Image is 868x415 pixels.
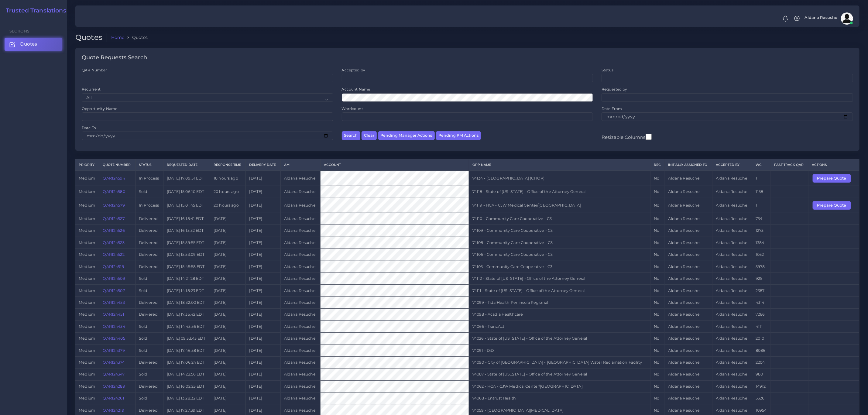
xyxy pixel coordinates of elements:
[650,213,665,225] td: No
[210,297,245,308] td: [DATE]
[469,159,650,171] th: Opp Name
[469,380,650,392] td: 74062 - HCA - CJW Medical Center/[GEOGRAPHIC_DATA]
[163,321,210,332] td: [DATE] 14:43:56 EDT
[752,309,771,321] td: 7266
[135,225,163,237] td: Delivered
[841,12,853,25] img: avatar
[712,237,752,249] td: Aldana Resuche
[79,324,95,329] span: medium
[210,333,245,345] td: [DATE]
[82,54,147,61] h4: Quote Requests Search
[665,393,712,404] td: Aldana Resuche
[752,249,771,261] td: 1052
[163,225,210,237] td: [DATE] 16:13:32 EDT
[712,213,752,225] td: Aldana Resuche
[135,285,163,297] td: Sold
[163,345,210,356] td: [DATE] 17:46:58 EDT
[210,309,245,321] td: [DATE]
[712,297,752,308] td: Aldana Resuche
[163,213,210,225] td: [DATE] 16:18:41 EDT
[665,356,712,368] td: Aldana Resuche
[469,237,650,249] td: 74108 - Community Care Cooperative - C3
[163,393,210,404] td: [DATE] 13:28:32 EDT
[163,159,210,171] th: Requested Date
[210,225,245,237] td: [DATE]
[665,345,712,356] td: Aldana Resuche
[813,176,855,180] a: Prepare Quote
[210,369,245,380] td: [DATE]
[82,106,117,111] label: Opportunity Name
[712,380,752,392] td: Aldana Resuche
[602,67,613,73] label: Status
[469,249,650,261] td: 74106 - Community Care Cooperative - C3
[752,237,771,249] td: 1384
[650,249,665,261] td: No
[103,336,125,341] a: QAR124405
[342,87,370,92] label: Account Name
[135,261,163,273] td: Delivered
[135,273,163,285] td: Sold
[210,380,245,392] td: [DATE]
[469,369,650,380] td: 74087 - State of [US_STATE] - Office of the Attorney General
[752,273,771,285] td: 925
[103,408,124,413] a: QAR124219
[813,174,851,183] button: Prepare Quote
[103,348,125,353] a: QAR124379
[79,336,95,341] span: medium
[210,198,245,213] td: 20 hours ago
[135,297,163,308] td: Delivered
[665,333,712,345] td: Aldana Resuche
[79,228,95,233] span: medium
[163,171,210,186] td: [DATE] 17:09:51 EDT
[469,393,650,404] td: 74068 - Entrust Health
[712,393,752,404] td: Aldana Resuche
[646,133,652,141] input: Resizable Columns
[103,372,124,376] a: QAR124347
[342,67,365,73] label: Accepted by
[246,356,280,368] td: [DATE]
[650,333,665,345] td: No
[805,16,838,20] span: Aldana Resuche
[650,261,665,273] td: No
[320,159,469,171] th: Account
[79,384,95,389] span: medium
[79,240,95,245] span: medium
[602,106,622,111] label: Date From
[280,309,320,321] td: Aldana Resuche
[246,249,280,261] td: [DATE]
[280,249,320,261] td: Aldana Resuche
[602,87,627,92] label: Requested by
[103,324,125,329] a: QAR124434
[135,393,163,404] td: Sold
[246,261,280,273] td: [DATE]
[124,34,148,40] li: Quotes
[752,380,771,392] td: 14912
[135,237,163,249] td: Delivered
[665,225,712,237] td: Aldana Resuche
[163,285,210,297] td: [DATE] 14:18:23 EDT
[103,276,125,281] a: QAR124509
[802,12,855,25] a: Aldana Resucheavatar
[280,273,320,285] td: Aldana Resuche
[665,198,712,213] td: Aldana Resuche
[246,297,280,308] td: [DATE]
[246,333,280,345] td: [DATE]
[280,356,320,368] td: Aldana Resuche
[163,261,210,273] td: [DATE] 15:45:58 EDT
[280,369,320,380] td: Aldana Resuche
[5,38,62,50] a: Quotes
[103,228,125,233] a: QAR124526
[99,159,135,171] th: Quote Number
[79,396,95,400] span: medium
[469,356,650,368] td: 74090 - City of [GEOGRAPHIC_DATA] - [GEOGRAPHIC_DATA] Water Reclamation Facility
[103,300,125,305] a: QAR124453
[813,203,855,207] a: Prepare Quote
[163,333,210,345] td: [DATE] 09:33:43 EDT
[135,186,163,198] td: Sold
[280,380,320,392] td: Aldana Resuche
[712,225,752,237] td: Aldana Resuche
[103,312,124,317] a: QAR124451
[210,213,245,225] td: [DATE]
[752,198,771,213] td: 1
[752,186,771,198] td: 1158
